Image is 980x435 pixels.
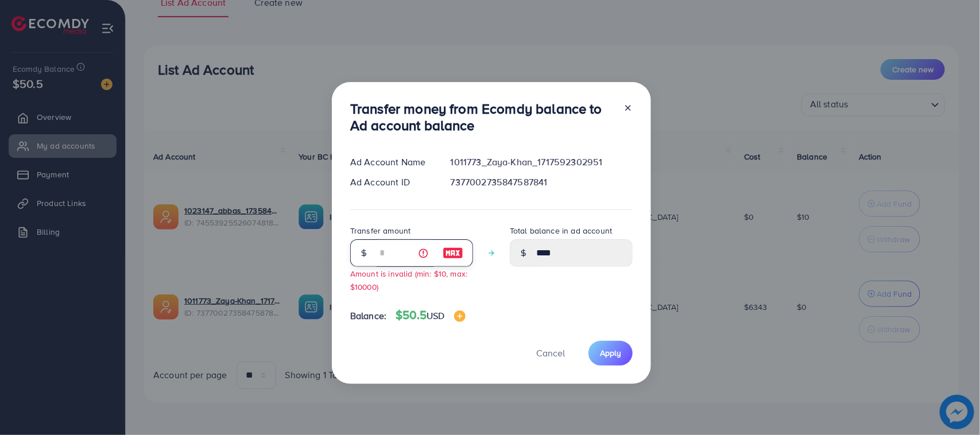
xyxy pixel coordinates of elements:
span: Cancel [536,347,565,359]
span: Balance: [350,309,386,323]
img: image [454,310,466,322]
button: Apply [588,341,633,366]
span: USD [427,309,444,322]
span: Apply [600,347,621,359]
h4: $50.5 [396,308,465,323]
label: Total balance in ad account [510,225,612,236]
label: Transfer amount [350,225,410,236]
div: Ad Account ID [341,176,441,189]
button: Cancel [522,341,579,366]
div: 1011773_Zaya-Khan_1717592302951 [441,156,642,169]
div: 7377002735847587841 [441,176,642,189]
small: Amount is invalid (min: $10, max: $10000) [350,268,467,292]
img: image [443,246,463,260]
h3: Transfer money from Ecomdy balance to Ad account balance [350,100,614,134]
div: Ad Account Name [341,156,441,169]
